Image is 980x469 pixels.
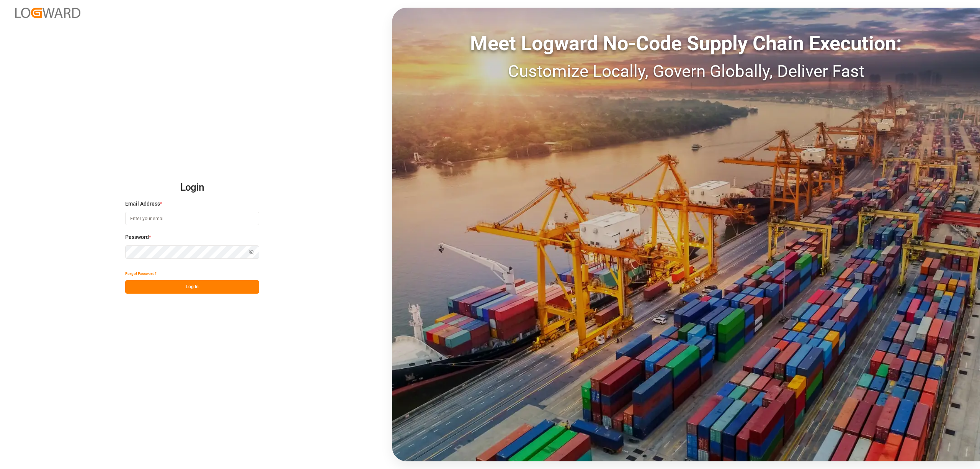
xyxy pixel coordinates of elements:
div: Meet Logward No-Code Supply Chain Execution: [392,29,980,59]
h2: Login [125,175,259,200]
span: Email Address [125,200,160,208]
div: Customize Locally, Govern Globally, Deliver Fast [392,59,980,84]
button: Log In [125,280,259,294]
img: Logward_new_orange.png [15,8,80,18]
input: Enter your email [125,212,259,225]
span: Password [125,233,149,241]
button: Forgot Password? [125,267,157,280]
